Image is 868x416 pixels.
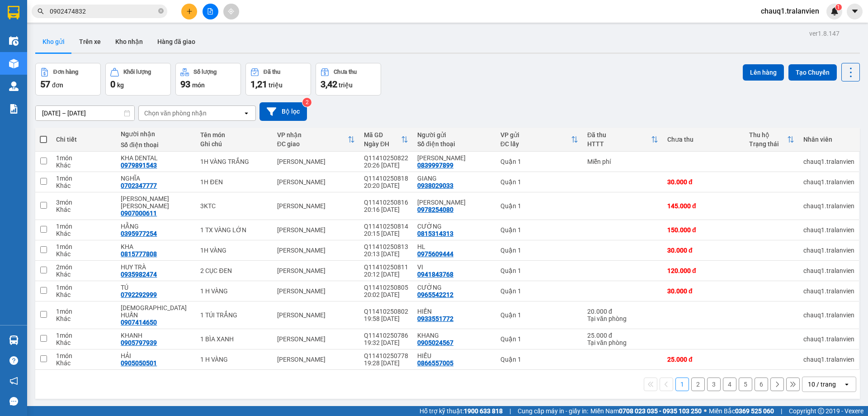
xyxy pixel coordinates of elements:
[223,4,239,19] button: aim
[500,131,571,139] div: VP gửi
[667,202,740,210] div: 145.000 đ
[56,136,112,143] div: Chi tiết
[117,81,124,89] span: kg
[200,311,268,319] div: 1 TÚI TRẮNG
[500,140,571,148] div: ĐC lấy
[500,158,578,165] div: Quận 1
[723,378,736,391] button: 4
[667,136,740,143] div: Chưa thu
[364,140,401,148] div: Ngày ĐH
[364,291,408,298] div: 20:02 [DATE]
[9,104,19,114] img: solution-icon
[200,202,268,210] div: 3KTC
[264,69,280,75] div: Đã thu
[364,199,408,206] div: Q11410250816
[123,69,151,75] div: Khối lượng
[707,378,721,391] button: 3
[56,352,112,359] div: 1 món
[587,339,658,346] div: Tại văn phòng
[56,230,112,237] div: Khác
[121,339,157,346] div: 0905797939
[121,230,157,237] div: 0395977254
[583,128,663,152] th: Toggle SortBy
[743,64,784,81] button: Lên hàng
[203,4,218,19] button: file-add
[749,131,787,139] div: Thu hộ
[200,356,268,363] div: 1 H VÀNG
[667,356,740,363] div: 25.000 đ
[56,206,112,213] div: Khác
[277,356,355,363] div: [PERSON_NAME]
[364,230,408,237] div: 20:15 [DATE]
[121,291,157,298] div: 0792292999
[56,223,112,230] div: 1 món
[56,332,112,339] div: 1 món
[500,267,578,274] div: Quận 1
[175,63,241,96] button: Số lượng93món
[228,8,234,14] span: aim
[587,158,658,165] div: Miễn phí
[56,162,112,169] div: Khác
[417,162,453,169] div: 0839997899
[56,154,112,162] div: 1 món
[364,308,408,315] div: Q11410250802
[121,243,191,250] div: KHA
[417,250,453,258] div: 0975609444
[277,267,355,274] div: [PERSON_NAME]
[809,29,840,38] div: ver 1.8.147
[50,6,156,16] input: Tìm tên, số ĐT hoặc mã đơn
[417,263,491,271] div: VI
[364,359,408,367] div: 19:28 [DATE]
[259,102,307,121] button: Bộ lọc
[200,335,268,343] div: 1 BÌA XANH
[35,63,101,96] button: Đơn hàng57đơn
[847,4,863,19] button: caret-down
[667,267,740,274] div: 120.000 đ
[277,202,355,210] div: [PERSON_NAME]
[121,250,157,258] div: 0815777808
[803,226,854,234] div: chauq1.tralanvien
[56,315,112,322] div: Khác
[56,308,112,315] div: 1 món
[56,339,112,346] div: Khác
[704,409,707,413] span: ⚪️
[364,263,408,271] div: Q11410250811
[417,332,491,339] div: KHANG
[56,175,112,182] div: 1 món
[500,226,578,234] div: Quận 1
[509,406,511,416] span: |
[803,158,854,165] div: chauq1.tralanvien
[803,267,854,274] div: chauq1.tralanvien
[364,162,408,169] div: 20:26 [DATE]
[500,178,578,186] div: Quận 1
[417,230,453,237] div: 0815314313
[53,69,78,75] div: Đơn hàng
[417,308,491,315] div: HIỀN
[105,63,171,96] button: Khối lượng0kg
[364,284,408,291] div: Q11410250805
[316,63,381,96] button: Chưa thu3,42 triệu
[193,69,217,75] div: Số lượng
[56,359,112,367] div: Khác
[364,175,408,182] div: Q11410250818
[150,31,203,53] button: Hàng đã giao
[587,140,651,148] div: HTTT
[364,352,408,359] div: Q11410250778
[417,284,491,291] div: CƯỜNG
[417,315,453,322] div: 0933551772
[121,141,191,148] div: Số điện thoại
[417,271,453,278] div: 0941843768
[803,356,854,363] div: chauq1.tralanvien
[121,223,191,230] div: HẰNG
[417,339,453,346] div: 0905024567
[500,247,578,254] div: Quận 1
[749,140,787,148] div: Trạng thái
[590,406,702,416] span: Miền Nam
[587,131,651,139] div: Đã thu
[818,408,824,414] span: copyright
[277,335,355,343] div: [PERSON_NAME]
[420,406,503,416] span: Hỗ trợ kỹ thuật:
[9,377,18,385] span: notification
[121,182,157,189] div: 0702347777
[364,206,408,213] div: 20:16 [DATE]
